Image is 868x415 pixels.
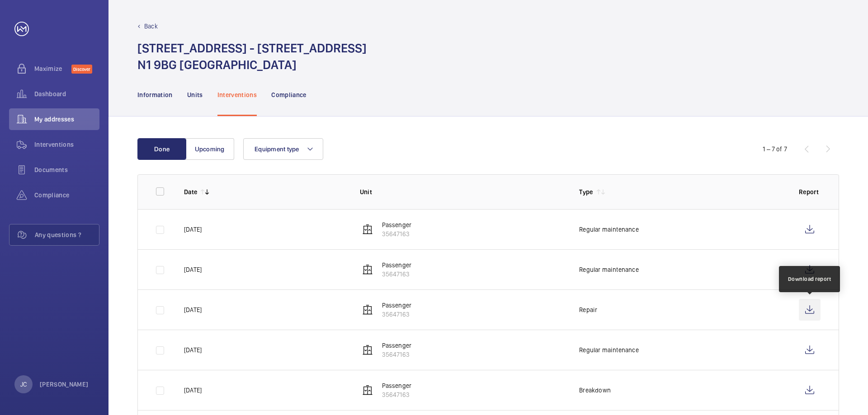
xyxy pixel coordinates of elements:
[362,385,373,396] img: elevator.svg
[382,220,412,229] p: Passenger
[382,390,412,399] p: 35647163
[34,115,99,124] span: My addresses
[362,345,373,355] img: elevator.svg
[382,310,412,319] p: 35647163
[144,22,158,31] p: Back
[185,138,234,160] button: Upcoming
[40,380,89,389] p: [PERSON_NAME]
[71,65,92,74] span: Discover
[184,265,202,274] p: [DATE]
[362,304,373,315] img: elevator.svg
[34,89,99,98] span: Dashboard
[243,138,323,160] button: Equipment type
[382,229,412,238] p: 35647163
[382,301,412,310] p: Passenger
[137,40,367,73] h1: [STREET_ADDRESS] - [STREET_ADDRESS] N1 9BG [GEOGRAPHIC_DATA]
[34,165,99,174] span: Documents
[579,265,638,274] p: Regular maintenance
[184,386,202,395] p: [DATE]
[382,261,412,270] p: Passenger
[788,275,831,283] div: Download report
[137,90,173,99] p: Information
[255,145,299,153] span: Equipment type
[799,187,821,196] p: Report
[382,341,412,350] p: Passenger
[271,90,307,99] p: Compliance
[382,350,412,359] p: 35647163
[184,345,202,354] p: [DATE]
[579,345,638,354] p: Regular maintenance
[362,224,373,235] img: elevator.svg
[217,90,257,99] p: Interventions
[579,225,638,234] p: Regular maintenance
[34,140,99,149] span: Interventions
[34,191,99,200] span: Compliance
[579,305,597,314] p: Repair
[187,90,203,99] p: Units
[382,381,412,390] p: Passenger
[362,264,373,275] img: elevator.svg
[20,380,27,389] p: JC
[579,187,593,196] p: Type
[763,145,787,154] div: 1 – 7 of 7
[184,187,197,196] p: Date
[184,305,202,314] p: [DATE]
[360,187,565,196] p: Unit
[579,386,611,395] p: Breakdown
[137,138,186,160] button: Done
[35,230,99,239] span: Any questions ?
[34,64,71,73] span: Maximize
[184,225,202,234] p: [DATE]
[382,270,412,279] p: 35647163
